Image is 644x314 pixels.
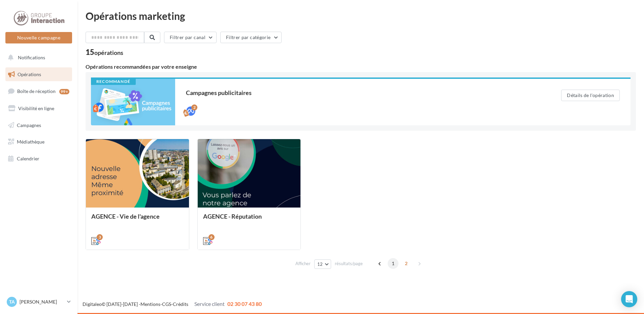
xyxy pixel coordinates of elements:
span: Boîte de réception [17,88,56,94]
button: Détails de l'opération [561,90,620,101]
a: Mentions [140,301,160,307]
button: Filtrer par canal [164,32,217,43]
div: Recommandé [91,79,136,85]
a: TA [PERSON_NAME] [5,295,72,308]
a: Calendrier [4,152,73,166]
p: [PERSON_NAME] [20,299,64,305]
span: Médiathèque [17,139,44,145]
span: Notifications [18,55,45,60]
span: résultats/page [335,260,363,267]
div: 2 [191,104,197,111]
span: 12 [317,261,323,267]
div: AGENCE - Réputation [203,213,295,226]
button: Filtrer par catégorie [220,32,282,43]
span: Service client [194,301,225,307]
div: 3 [97,234,103,240]
button: Nouvelle campagne [5,32,72,43]
a: Campagnes [4,118,73,132]
div: 99+ [59,89,69,94]
span: Afficher [295,260,311,267]
span: Campagnes [17,122,41,128]
button: Notifications [4,51,71,65]
span: Calendrier [17,156,39,161]
div: Campagnes publicitaires [186,90,534,96]
a: CGS [162,301,171,307]
span: © [DATE]-[DATE] - - - [83,301,262,307]
span: Opérations [18,71,41,77]
span: 02 30 07 43 80 [227,301,262,307]
a: Opérations [4,67,73,82]
a: Digitaleo [83,301,102,307]
div: Opérations marketing [86,11,636,21]
span: 1 [388,258,398,269]
span: Visibilité en ligne [18,105,54,111]
div: Opérations recommandées par votre enseigne [86,64,636,69]
a: Boîte de réception99+ [4,84,73,98]
div: Open Intercom Messenger [621,291,637,307]
span: TA [9,299,15,305]
div: 6 [208,234,215,240]
div: 15 [86,49,123,56]
span: 2 [401,258,412,269]
div: opérations [94,50,123,56]
a: Médiathèque [4,135,73,149]
button: 12 [314,259,331,269]
a: Visibilité en ligne [4,101,73,116]
a: Crédits [173,301,188,307]
div: AGENCE - Vie de l'agence [91,213,184,226]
